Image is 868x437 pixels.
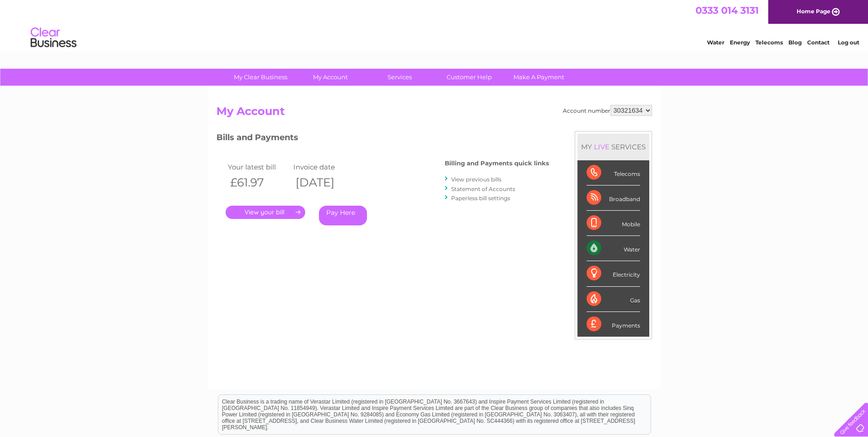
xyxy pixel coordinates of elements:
[577,134,649,160] div: MY SERVICES
[451,195,510,202] a: Paperless bill settings
[226,161,291,173] td: Your latest bill
[563,105,652,116] div: Account number
[218,5,651,44] div: Clear Business is a trading name of Verastar Limited (registered in [GEOGRAPHIC_DATA] No. 3667643...
[216,105,652,122] h2: My Account
[319,206,367,225] a: Pay Here
[216,131,549,147] h3: Bills and Payments
[592,142,611,151] div: LIVE
[587,312,640,337] div: Payments
[445,160,549,167] h4: Billing and Payments quick links
[838,39,859,46] a: Log out
[292,69,368,86] a: My Account
[501,69,577,86] a: Make A Payment
[788,39,802,46] a: Blog
[226,173,291,192] th: £61.97
[223,69,298,86] a: My Clear Business
[587,236,640,261] div: Water
[30,24,77,52] img: logo.png
[587,287,640,312] div: Gas
[291,161,357,173] td: Invoice date
[587,261,640,286] div: Electricity
[362,69,437,86] a: Services
[451,176,501,183] a: View previous bills
[587,160,640,186] div: Telecoms
[587,211,640,236] div: Mobile
[587,186,640,211] div: Broadband
[695,5,759,16] a: 0333 014 3131
[431,69,507,86] a: Customer Help
[707,39,724,46] a: Water
[730,39,750,46] a: Energy
[226,206,305,219] a: .
[291,173,357,192] th: [DATE]
[807,39,830,46] a: Contact
[755,39,783,46] a: Telecoms
[451,186,515,192] a: Statement of Accounts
